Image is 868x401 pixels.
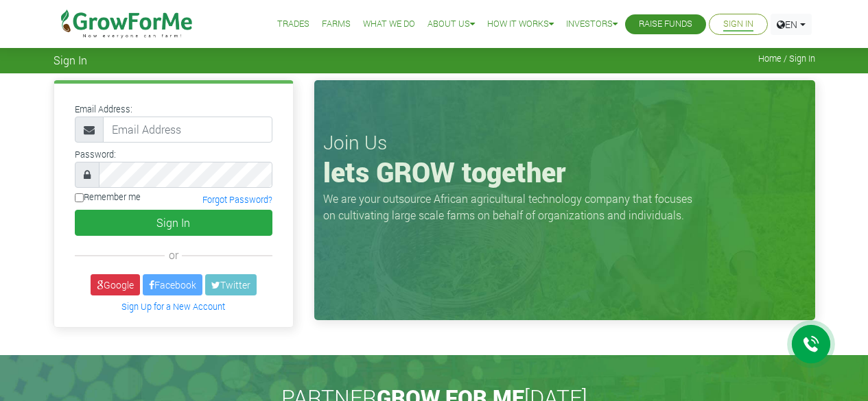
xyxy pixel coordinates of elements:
[75,193,84,202] input: Remember me
[427,17,475,32] a: About Us
[323,131,806,154] h3: Join Us
[54,53,87,66] span: Sign In
[75,103,132,116] label: Email Address:
[758,53,815,64] span: Home / Sign In
[566,17,618,32] a: Investors
[75,148,116,161] label: Password:
[723,17,753,32] a: Sign In
[487,17,554,32] a: How it Works
[75,210,272,236] button: Sign In
[202,194,272,205] a: Forgot Password?
[277,17,309,32] a: Trades
[323,156,806,189] h1: lets GROW together
[103,117,272,143] input: Email Address
[322,17,351,32] a: Farms
[639,17,692,32] a: Raise Funds
[363,17,415,32] a: What We Do
[771,14,812,35] a: EN
[323,191,701,223] p: We are your outsource African agricultural technology company that focuses on cultivating large s...
[91,274,140,295] a: Google
[75,247,272,263] div: or
[75,191,141,204] label: Remember me
[121,301,225,312] a: Sign Up for a New Account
